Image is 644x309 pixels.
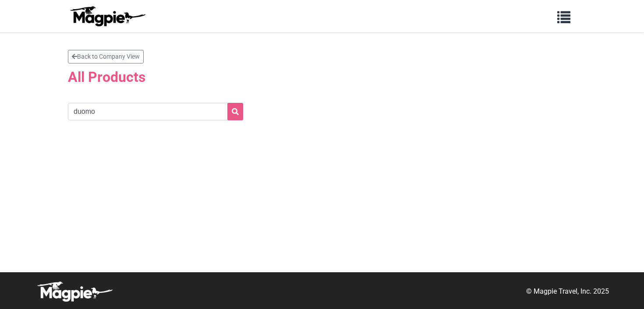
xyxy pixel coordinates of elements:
[35,281,114,302] img: logo-white-d94fa1abed81b67a048b3d0f0ab5b955.png
[68,50,144,63] a: Back to Company View
[68,69,576,85] h2: All Products
[526,286,609,297] p: © Magpie Travel, Inc. 2025
[68,6,147,27] img: logo-ab69f6fb50320c5b225c76a69d11143b.png
[68,103,243,120] input: Search products...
